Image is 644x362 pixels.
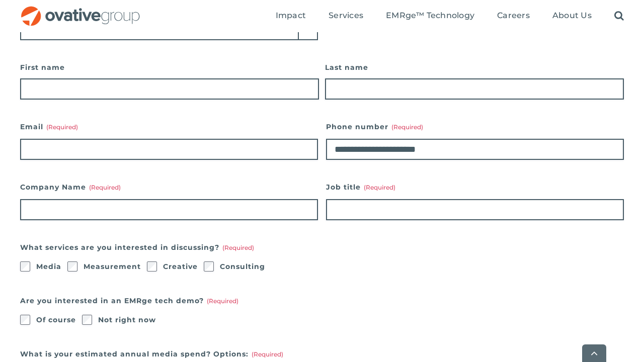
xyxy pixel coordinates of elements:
span: About Us [552,11,592,21]
a: About Us [552,11,592,22]
label: Of course [36,313,76,327]
label: Email [20,120,318,134]
span: (Required) [364,184,395,191]
legend: What services are you interested in discussing? [20,240,254,254]
label: Last name [325,60,624,74]
a: EMRge™ Technology [386,11,474,22]
a: Impact [276,11,306,22]
a: OG_Full_horizontal_RGB [20,5,141,15]
span: (Required) [46,123,78,131]
label: Media [36,259,61,274]
label: First name [20,60,319,74]
span: (Required) [89,184,121,191]
span: EMRge™ Technology [386,11,474,21]
span: (Required) [252,350,283,358]
label: Job title [326,180,624,194]
span: Impact [276,11,306,21]
label: Phone number [326,120,624,134]
label: Consulting [220,259,265,274]
a: Careers [497,11,530,22]
legend: Are you interested in an EMRge tech demo? [20,294,238,308]
span: Services [329,11,363,21]
label: Not right now [98,313,156,327]
span: (Required) [391,123,423,131]
span: (Required) [222,244,254,251]
span: Careers [497,11,530,21]
label: Creative [163,259,198,274]
label: What is your estimated annual media spend? Options: [20,347,624,361]
label: Measurement [84,259,141,274]
a: Services [329,11,363,22]
label: Company Name [20,180,318,194]
span: (Required) [207,297,238,305]
a: Search [614,11,624,22]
